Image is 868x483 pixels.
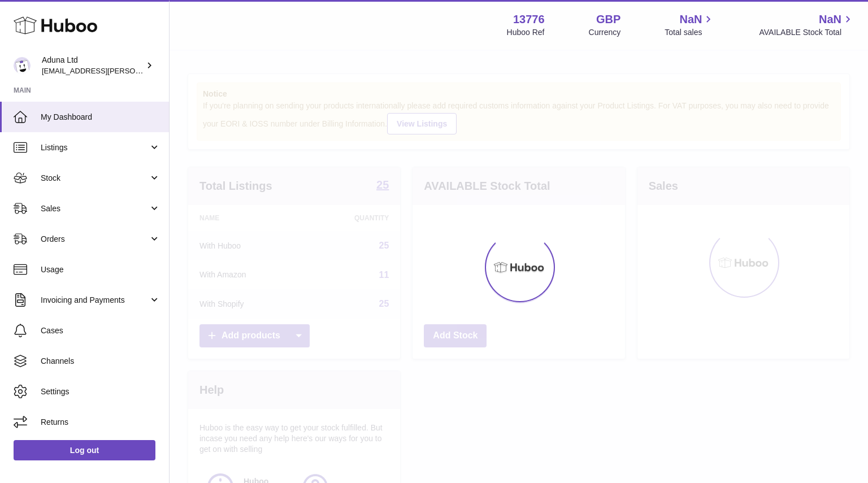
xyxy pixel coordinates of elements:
[41,142,149,153] span: Listings
[14,57,31,74] img: deborahe.kamara@aduna.com
[596,12,620,27] strong: GBP
[41,234,149,245] span: Orders
[41,112,160,123] span: My Dashboard
[507,27,545,38] div: Huboo Ref
[14,440,155,460] a: Log out
[665,12,715,38] a: NaN Total sales
[41,295,149,306] span: Invoicing and Payments
[41,386,160,397] span: Settings
[759,27,854,38] span: AVAILABLE Stock Total
[41,356,160,367] span: Channels
[679,12,702,27] span: NaN
[589,27,621,38] div: Currency
[41,325,160,336] span: Cases
[759,12,854,38] a: NaN AVAILABLE Stock Total
[41,264,160,275] span: Usage
[513,12,545,27] strong: 13776
[42,55,144,76] div: Aduna Ltd
[41,417,160,428] span: Returns
[42,66,287,75] span: [EMAIL_ADDRESS][PERSON_NAME][PERSON_NAME][DOMAIN_NAME]
[41,173,149,184] span: Stock
[665,27,715,38] span: Total sales
[819,12,841,27] span: NaN
[41,203,149,214] span: Sales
